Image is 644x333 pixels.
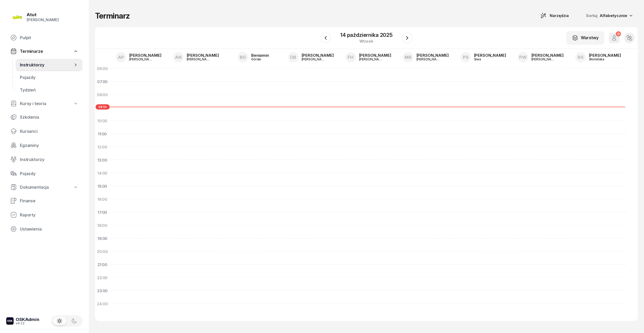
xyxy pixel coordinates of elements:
[95,258,110,271] div: 21:00
[550,13,569,19] span: Narzędzia
[187,58,212,61] div: [PERSON_NAME]
[20,115,78,120] span: Szkolenia
[95,11,130,20] h1: Terminarz
[6,98,83,109] a: Kursy i teoria
[20,35,78,40] span: Pulpit
[566,31,604,45] button: Warstwy
[340,39,393,43] div: wtorek
[399,50,453,64] a: MR[PERSON_NAME][PERSON_NAME]
[589,58,614,61] div: Słomińska
[20,62,73,67] span: Instruktorzy
[6,31,83,44] a: Pulpit
[20,129,78,134] span: Kursanci
[16,71,83,84] a: Pojazdy
[589,53,621,57] div: [PERSON_NAME]
[6,209,83,221] a: Raporty
[95,127,110,140] div: 11:00
[95,284,110,297] div: 23:00
[6,153,83,166] a: Instruktorzy
[6,111,83,123] a: Szkolenia
[95,166,110,180] div: 14:00
[20,213,78,217] span: Raporty
[586,13,599,18] span: Sortuj
[96,104,110,110] span: 08:55
[474,58,499,61] div: Siwa
[95,114,110,127] div: 10:00
[6,139,83,152] a: Egzaminy
[531,58,557,61] div: [PERSON_NAME]
[609,33,619,43] button: 0
[95,153,110,166] div: 13:00
[95,62,110,75] div: 06:00
[417,58,442,61] div: [PERSON_NAME]
[20,88,78,93] span: Tydzień
[20,101,46,106] span: Kursy i teoria
[20,75,78,80] span: Pojazdy
[95,180,110,193] div: 15:00
[20,171,78,176] span: Pojazdy
[187,53,219,57] div: [PERSON_NAME]
[118,55,124,60] span: AP
[302,53,334,57] div: [PERSON_NAME]
[175,55,182,60] span: AN
[20,157,78,162] span: Instruktorzy
[405,55,412,60] span: MR
[514,50,568,64] a: PW[PERSON_NAME][PERSON_NAME]
[16,59,83,71] a: Instruktorzy
[341,50,395,64] a: FH[PERSON_NAME][PERSON_NAME]
[359,58,384,61] div: [PERSON_NAME]
[6,167,83,180] a: Pojazdy
[340,32,393,38] div: 14 października 2025
[6,317,14,325] img: logo-xs-dark@2x.png
[20,185,49,190] span: Dokumentacja
[456,50,510,64] a: PS[PERSON_NAME]Siwa
[27,13,59,17] div: Atut
[302,58,327,61] div: [PERSON_NAME]
[95,140,110,153] div: 12:00
[95,88,110,101] div: 08:00
[417,53,449,57] div: [PERSON_NAME]
[95,232,110,245] div: 19:00
[519,55,527,60] span: PW
[359,53,391,57] div: [PERSON_NAME]
[27,18,59,22] div: [PERSON_NAME]
[6,194,83,207] a: Finanse
[95,193,110,206] div: 16:00
[536,10,573,21] button: Narzędzia
[284,50,338,64] a: DB[PERSON_NAME][PERSON_NAME]
[463,55,469,60] span: PS
[290,55,296,60] span: DB
[233,50,273,64] a: BGBeniaminGórski
[578,55,583,60] span: RS
[20,143,78,148] span: Egzaminy
[571,50,625,64] a: RS[PERSON_NAME]Słomińska
[251,53,269,57] div: Beniamin
[95,219,110,232] div: 18:00
[169,50,223,64] a: AN[PERSON_NAME][PERSON_NAME]
[531,53,564,57] div: [PERSON_NAME]
[580,11,638,20] button: Sortuj Alfabetycznie
[6,125,83,137] a: Kursanci
[251,58,269,61] div: Górski
[129,58,154,61] div: [PERSON_NAME]
[6,223,83,235] a: Ustawienia
[95,297,110,310] div: 24:00
[95,206,110,219] div: 17:00
[20,49,43,54] span: Terminarze
[240,55,246,60] span: BG
[112,50,166,64] a: AP[PERSON_NAME][PERSON_NAME]
[6,181,83,193] a: Dokumentacja
[16,317,39,322] div: OSKAdmin
[616,31,621,36] div: 0
[20,198,78,203] span: Finanse
[474,53,506,57] div: [PERSON_NAME]
[20,227,78,232] span: Ustawienia
[95,75,110,88] div: 07:00
[6,45,83,57] a: Terminarze
[129,53,161,57] div: [PERSON_NAME]
[95,271,110,284] div: 22:00
[348,55,354,60] span: FH
[600,13,627,18] span: Alfabetycznie
[16,322,39,325] div: v4.1.2
[16,84,83,96] a: Tydzień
